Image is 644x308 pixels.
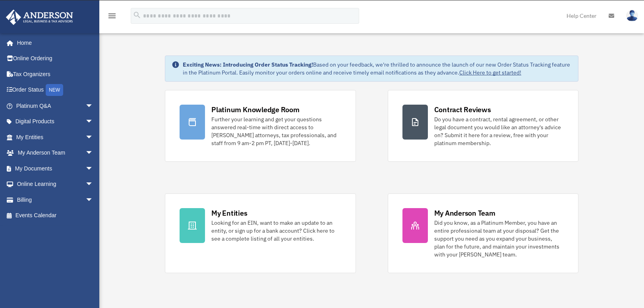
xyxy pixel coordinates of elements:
[211,208,247,218] div: My Entities
[6,145,105,161] a: My Anderson Teamarrow_drop_down
[6,129,105,145] a: My Entitiesarrow_drop_down
[626,10,638,21] img: User Pic
[85,98,101,114] span: arrow_drop_down
[165,90,356,162] a: Platinum Knowledge Room Further your learning and get your questions answered real-time with dire...
[183,61,313,68] strong: Exciting News: Introducing Order Status Tracking!
[85,192,101,208] span: arrow_drop_down
[211,115,341,147] div: Further your learning and get your questions answered real-time with direct access to [PERSON_NAM...
[434,115,564,147] div: Do you have a contract, rental agreement, or other legal document you would like an attorney's ad...
[165,193,356,273] a: My Entities Looking for an EIN, want to make an update to an entity, or sign up for a bank accoun...
[107,14,117,21] a: menu
[183,61,572,77] div: Based on your feedback, we're thrilled to announce the launch of our new Order Status Tracking fe...
[211,219,341,243] div: Looking for an EIN, want to make an update to an entity, or sign up for a bank account? Click her...
[85,176,101,193] span: arrow_drop_down
[4,10,75,25] img: Anderson Advisors Platinum Portal
[388,90,578,162] a: Contract Reviews Do you have a contract, rental agreement, or other legal document you would like...
[6,192,105,208] a: Billingarrow_drop_down
[85,161,101,177] span: arrow_drop_down
[6,51,105,67] a: Online Ordering
[6,208,105,224] a: Events Calendar
[434,105,491,115] div: Contract Reviews
[6,66,105,82] a: Tax Organizers
[211,105,300,115] div: Platinum Knowledge Room
[6,35,101,51] a: Home
[107,11,117,21] i: menu
[133,11,141,19] i: search
[6,161,105,176] a: My Documentsarrow_drop_down
[46,84,63,96] div: NEW
[85,129,101,145] span: arrow_drop_down
[6,82,105,98] a: Order StatusNEW
[388,193,578,273] a: My Anderson Team Did you know, as a Platinum Member, you have an entire professional team at your...
[85,145,101,161] span: arrow_drop_down
[459,69,521,76] a: Click Here to get started!
[6,114,105,130] a: Digital Productsarrow_drop_down
[6,176,105,192] a: Online Learningarrow_drop_down
[85,114,101,130] span: arrow_drop_down
[434,219,564,258] div: Did you know, as a Platinum Member, you have an entire professional team at your disposal? Get th...
[6,98,105,114] a: Platinum Q&Aarrow_drop_down
[434,208,495,218] div: My Anderson Team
